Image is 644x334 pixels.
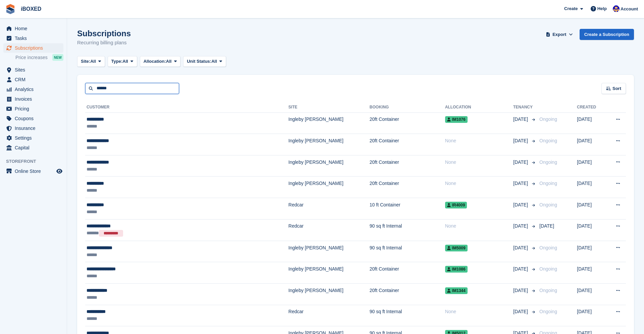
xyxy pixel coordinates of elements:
a: menu [3,43,63,53]
span: Unit Status: [187,58,211,65]
a: menu [3,166,63,176]
td: 20ft Container [370,262,445,284]
span: Sites [15,65,55,75]
a: menu [3,65,63,75]
a: menu [3,104,63,113]
td: 20ft Container [370,155,445,177]
th: Customer [85,102,288,113]
span: Ongoing [539,159,557,165]
span: [DATE] [513,137,529,144]
span: [DATE] [513,159,529,166]
a: menu [3,124,63,133]
img: stora-icon-8386f47178a22dfd0bd8f6a31ec36ba5ce8667c1dd55bd0f319d3a0aa187defe.svg [5,4,15,14]
div: NEW [52,54,63,61]
span: All [122,58,128,65]
div: None [445,180,513,187]
td: 90 sq ft Internal [370,219,445,241]
div: None [445,159,513,166]
img: Noor Rashid [613,5,620,12]
span: Create [564,5,578,12]
span: Ongoing [539,266,557,272]
a: Create a Subscription [580,29,634,40]
td: Ingleby [PERSON_NAME] [288,241,370,262]
a: menu [3,133,63,143]
span: [DATE] [513,287,529,294]
th: Booking [370,102,445,113]
span: Ongoing [539,309,557,314]
td: 20ft Container [370,177,445,198]
a: menu [3,85,63,94]
h1: Subscriptions [77,29,131,38]
span: Coupons [15,114,55,123]
span: IM5009 [445,245,468,251]
td: [DATE] [577,219,605,241]
a: menu [3,34,63,43]
span: Subscriptions [15,43,55,53]
td: Ingleby [PERSON_NAME] [288,262,370,284]
a: menu [3,94,63,104]
div: None [445,137,513,144]
span: Ongoing [539,245,557,250]
span: Ongoing [539,116,557,122]
button: Export [545,29,574,40]
td: Ingleby [PERSON_NAME] [288,283,370,305]
span: Insurance [15,124,55,133]
td: Ingleby [PERSON_NAME] [288,134,370,155]
th: Created [577,102,605,113]
span: All [166,58,172,65]
button: Unit Status: All [183,56,226,67]
span: Allocation: [144,58,166,65]
span: Tasks [15,34,55,43]
td: Redcar [288,305,370,326]
span: Storefront [6,158,67,165]
td: 90 sq ft Internal [370,241,445,262]
span: Ongoing [539,202,557,207]
span: [DATE] [513,223,529,230]
a: menu [3,24,63,33]
span: CRM [15,75,55,84]
span: [DATE] [513,180,529,187]
td: [DATE] [577,134,605,155]
td: [DATE] [577,155,605,177]
span: Analytics [15,85,55,94]
td: Ingleby [PERSON_NAME] [288,155,370,177]
span: [DATE] [539,223,554,229]
td: [DATE] [577,305,605,326]
span: [DATE] [513,266,529,273]
td: Redcar [288,219,370,241]
span: Ongoing [539,138,557,143]
button: Site: All [77,56,105,67]
span: Invoices [15,94,55,104]
td: Redcar [288,198,370,220]
td: [DATE] [577,262,605,284]
span: Price increases [15,54,48,61]
span: [DATE] [513,308,529,315]
span: Export [552,31,566,38]
td: [DATE] [577,112,605,134]
span: Account [621,6,638,12]
a: Price increases NEW [15,54,63,61]
a: menu [3,75,63,84]
td: 20ft Container [370,134,445,155]
td: 90 sq ft Internal [370,305,445,326]
td: [DATE] [577,241,605,262]
div: None [445,223,513,230]
span: Ongoing [539,288,557,293]
div: None [445,308,513,315]
p: Recurring billing plans [77,39,131,47]
span: Site: [81,58,90,65]
span: All [211,58,217,65]
a: menu [3,114,63,123]
span: Ongoing [539,181,557,186]
span: Pricing [15,104,55,113]
td: Ingleby [PERSON_NAME] [288,112,370,134]
span: Home [15,24,55,33]
span: All [90,58,96,65]
span: [DATE] [513,201,529,208]
span: IM1344 [445,287,468,294]
th: Allocation [445,102,513,113]
td: Ingleby [PERSON_NAME] [288,177,370,198]
span: Type: [111,58,123,65]
td: 20ft Container [370,112,445,134]
th: Site [288,102,370,113]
